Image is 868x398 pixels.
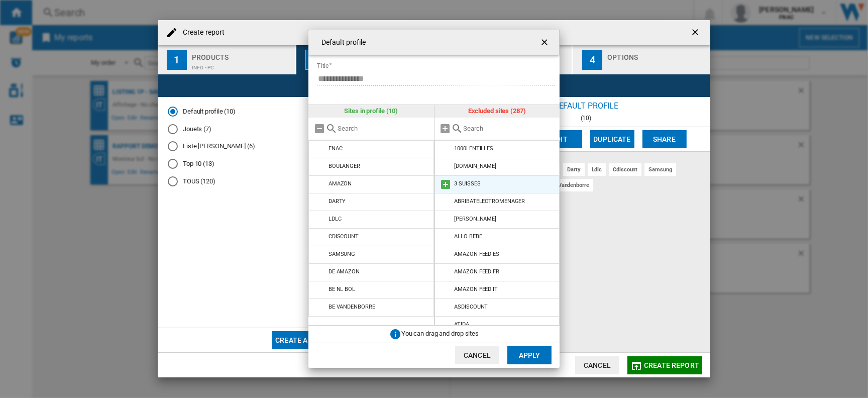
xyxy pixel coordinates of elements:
div: ATIDA [454,321,469,328]
md-icon: Add all [440,123,452,135]
md-icon: Remove all [313,123,325,135]
button: Apply [507,346,552,364]
div: ASDISCOUNT [454,304,488,310]
div: SAMSUNG [329,251,355,257]
button: Cancel [455,346,499,364]
h4: Default profile [316,38,366,48]
div: 1000LENTILLES [454,145,493,152]
ng-md-icon: getI18NText('BUTTONS.CLOSE_DIALOG') [539,37,552,49]
div: BOULANGER [329,163,360,169]
button: getI18NText('BUTTONS.CLOSE_DIALOG') [535,32,556,52]
div: [PERSON_NAME] [454,216,496,222]
div: BE NL BOL [329,286,355,292]
div: ALLO BEBE [454,233,482,240]
div: AMAZON [329,180,352,187]
input: Search [338,125,429,132]
div: Excluded sites (287) [435,105,560,117]
div: DE AMAZON [329,268,360,275]
div: DARTY [329,198,346,205]
div: [DOMAIN_NAME] [454,163,496,169]
div: 3 SUISSES [454,180,480,187]
input: Search [464,125,555,132]
div: ABRIBATELECTROMENAGER [454,198,525,205]
div: BE VANDENBORRE [329,304,375,310]
span: You can drag and drop sites [401,330,479,337]
div: AMAZON FEED FR [454,268,499,275]
div: AMAZON FEED ES [454,251,499,257]
div: LDLC [329,216,342,222]
div: CDISCOUNT [329,233,359,240]
div: AMAZON FEED IT [454,286,498,292]
div: FNAC [329,145,343,152]
div: Sites in profile (10) [308,105,434,117]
